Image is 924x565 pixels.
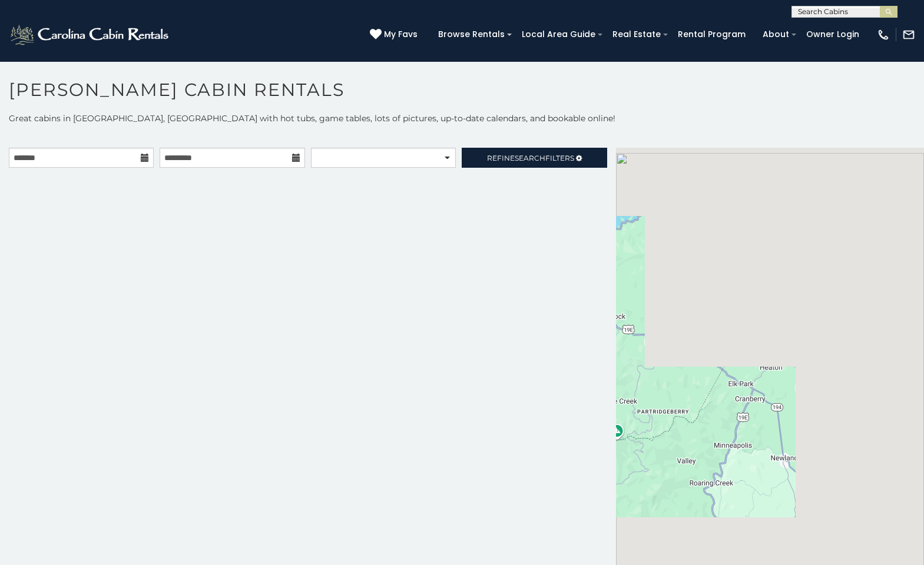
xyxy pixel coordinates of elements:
a: My Favs [370,28,420,41]
span: Search [515,154,545,162]
span: My Favs [384,28,418,41]
a: Local Area Guide [516,25,601,44]
img: phone-regular-white.png [877,28,890,41]
a: Real Estate [607,25,667,44]
a: RefineSearchFilters [462,148,607,168]
a: Browse Rentals [432,25,511,44]
a: Owner Login [800,25,865,44]
img: mail-regular-white.png [902,28,915,41]
img: White-1-2.png [9,23,172,46]
span: Refine Filters [487,154,574,162]
a: About [757,25,795,44]
a: Rental Program [672,25,751,44]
